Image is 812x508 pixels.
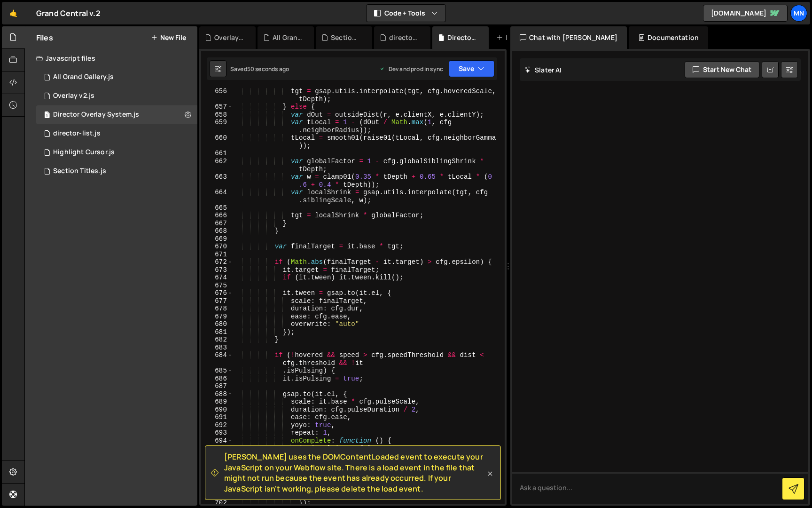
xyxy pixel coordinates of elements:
[214,33,244,42] div: Overlay v2.js
[201,158,233,173] div: 662
[201,468,233,476] div: 698
[201,150,233,158] div: 661
[53,92,94,100] div: Overlay v2.js
[53,148,115,157] div: Highlight Cursor.js
[201,266,233,274] div: 673
[201,297,233,305] div: 677
[201,437,233,445] div: 694
[201,421,233,429] div: 692
[703,5,788,22] a: [DOMAIN_NAME]
[367,5,445,22] button: Code + Tools
[201,444,233,452] div: 695
[53,73,114,81] div: All Grand Gallery.js
[201,204,233,212] div: 665
[224,452,485,494] span: [PERSON_NAME] uses the DOMContentLoaded event to execute your JavaScript on your Webflow site. Th...
[53,129,101,138] div: director-list.js
[201,398,233,406] div: 689
[201,119,233,134] div: 659
[201,235,233,243] div: 669
[201,305,233,313] div: 678
[2,2,25,24] a: 🤙
[36,68,197,87] div: 15298/43578.js
[201,243,233,251] div: 670
[36,8,101,19] div: Grand Central v.2
[201,491,233,499] div: 701
[230,65,289,73] div: Saved
[201,336,233,344] div: 682
[201,382,233,390] div: 687
[201,111,233,119] div: 658
[151,34,186,41] button: New File
[36,143,197,162] div: 15298/43117.js
[36,87,197,105] div: 15298/45944.js
[201,429,233,437] div: 693
[201,103,233,111] div: 657
[273,33,303,42] div: All Grand Gallery.js
[201,476,233,484] div: 699
[201,220,233,228] div: 667
[201,375,233,383] div: 686
[201,460,233,468] div: 697
[201,134,233,150] div: 660
[201,87,233,103] div: 656
[201,406,233,414] div: 690
[53,111,139,119] div: Director Overlay System.js
[201,484,233,492] div: 700
[53,167,106,175] div: Section Titles.js
[447,33,477,42] div: Director Overlay System.js
[524,65,562,74] h2: Slater AI
[201,320,233,328] div: 680
[36,105,197,124] div: 15298/42891.js
[201,452,233,460] div: 696
[201,227,233,235] div: 668
[379,65,443,73] div: Dev and prod in sync
[25,49,197,68] div: Javascript files
[629,26,708,49] div: Documentation
[201,367,233,375] div: 685
[201,282,233,290] div: 675
[201,313,233,321] div: 679
[790,5,807,22] a: MN
[201,390,233,398] div: 688
[201,189,233,204] div: 664
[36,162,197,181] div: 15298/40223.js
[201,258,233,266] div: 672
[201,289,233,297] div: 676
[449,60,494,77] button: Save
[201,413,233,421] div: 691
[510,26,627,49] div: Chat with [PERSON_NAME]
[201,274,233,282] div: 674
[201,328,233,336] div: 681
[201,212,233,220] div: 666
[201,251,233,259] div: 671
[36,124,197,143] div: 15298/40379.js
[44,112,50,119] span: 1
[201,173,233,189] div: 663
[201,351,233,367] div: 684
[331,33,361,42] div: Section Titles.js
[36,32,53,43] h2: Files
[389,33,419,42] div: director-list.js
[685,61,759,78] button: Start new chat
[496,33,536,42] div: New File
[247,65,289,73] div: 50 seconds ago
[201,499,233,507] div: 702
[201,344,233,352] div: 683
